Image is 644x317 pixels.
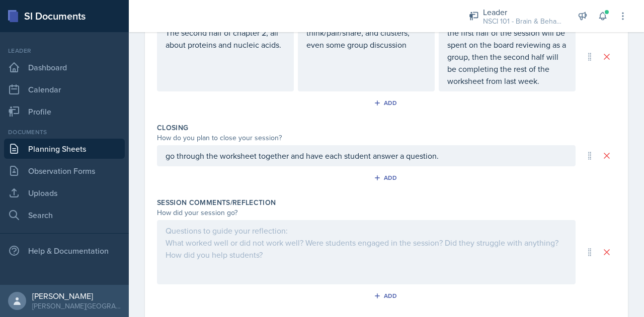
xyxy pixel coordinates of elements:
[4,161,125,181] a: Observation Forms
[32,291,121,301] div: [PERSON_NAME]
[4,101,125,122] a: Profile
[157,133,576,143] div: How do you plan to close your session?
[32,301,121,311] div: [PERSON_NAME][GEOGRAPHIC_DATA]
[157,207,576,218] div: How did your session go?
[447,27,567,87] p: the first half of the session will be spent on the board reviewing as a group, then the second ha...
[370,95,403,111] button: Add
[4,57,125,77] a: Dashboard
[376,292,397,300] div: Add
[4,128,125,137] div: Documents
[376,99,397,107] div: Add
[4,183,125,203] a: Uploads
[4,205,125,225] a: Search
[4,79,125,99] a: Calendar
[4,46,125,55] div: Leader
[157,197,276,207] label: Session Comments/Reflection
[370,288,403,303] button: Add
[370,170,403,185] button: Add
[483,16,563,27] div: NSCI 101 - Brain & Behavior / Fall 2025
[306,27,426,51] p: think/pair/share, and clusters, even some group discussion
[157,123,188,133] label: Closing
[166,150,567,162] p: go through the worksheet together and have each student answer a question.
[483,6,563,18] div: Leader
[4,139,125,159] a: Planning Sheets
[166,27,285,51] p: The second half of chapter 2, all about proteins and nucleic acids.
[376,174,397,182] div: Add
[4,241,125,261] div: Help & Documentation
